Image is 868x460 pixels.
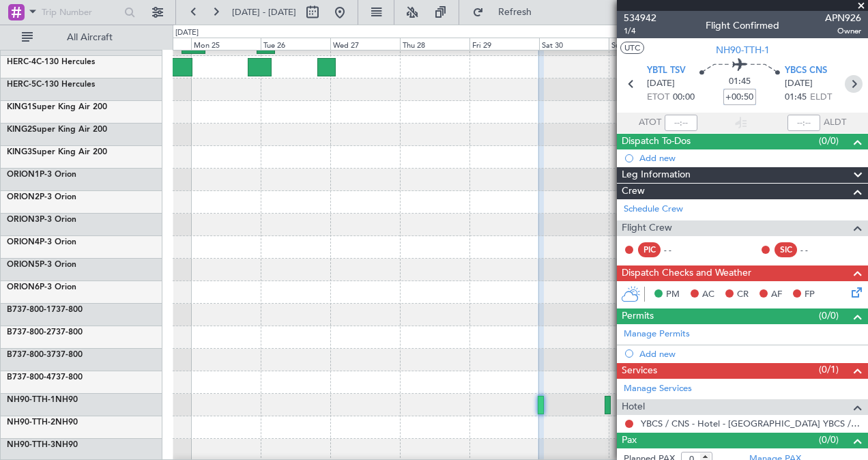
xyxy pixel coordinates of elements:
a: Manage Permits [624,328,690,341]
span: ATOT [639,116,661,130]
span: ORION1 [7,171,40,179]
a: ORION4P-3 Orion [7,238,76,246]
span: Services [622,363,657,379]
input: --:-- [665,115,697,131]
a: KING2Super King Air 200 [7,126,107,134]
span: [DATE] [785,77,813,91]
span: ORION5 [7,261,40,269]
div: PIC [638,242,661,257]
a: ORION5P-3 Orion [7,261,76,269]
span: (0/0) [819,134,839,148]
a: HERC-4C-130 Hercules [7,58,95,66]
span: AC [702,288,714,302]
span: ELDT [810,91,832,104]
div: Sun 31 [609,38,678,50]
span: B737-800-4 [7,373,51,382]
span: YBTL TSV [647,64,686,78]
div: Mon 25 [191,38,261,50]
a: B737-800-4737-800 [7,373,83,382]
span: KING3 [7,148,32,156]
span: ETOT [647,91,669,104]
a: B737-800-2737-800 [7,328,83,336]
div: Sat 30 [539,38,609,50]
span: All Aircraft [35,33,144,42]
div: Wed 27 [330,38,400,50]
span: 01:45 [785,91,807,104]
span: NH90-TTH-2 [7,418,55,427]
a: NH90-TTH-1NH90 [7,396,78,404]
a: KING1Super King Air 200 [7,103,107,111]
a: NH90-TTH-3NH90 [7,441,78,449]
span: 00:00 [673,91,695,104]
span: Crew [622,184,645,199]
div: Tue 26 [261,38,330,50]
span: 1/4 [624,25,656,37]
span: B737-800-3 [7,351,51,359]
span: Hotel [622,399,645,415]
span: PM [666,288,680,302]
span: YBCS CNS [785,64,827,78]
span: AF [771,288,782,302]
a: ORION2P-3 Orion [7,193,76,201]
span: [DATE] [647,77,675,91]
div: Thu 28 [400,38,469,50]
a: B737-800-1737-800 [7,306,83,314]
div: Fri 29 [469,38,539,50]
a: ORION3P-3 Orion [7,216,76,224]
span: NH90-TTH-3 [7,441,55,449]
span: B737-800-2 [7,328,51,336]
a: NH90-TTH-2NH90 [7,418,78,427]
button: All Aircraft [15,27,148,48]
span: ORION6 [7,283,40,291]
a: Manage Services [624,382,692,396]
a: Schedule Crew [624,203,683,216]
span: HERC-4 [7,58,36,66]
span: Owner [825,25,861,37]
span: ALDT [824,116,846,130]
span: Dispatch To-Dos [622,134,691,149]
span: (0/1) [819,362,839,377]
div: - - [664,244,695,256]
div: SIC [775,242,797,257]
span: NH90-TTH-1 [716,43,770,57]
input: Trip Number [42,2,120,23]
a: ORION6P-3 Orion [7,283,76,291]
span: NH90-TTH-1 [7,396,55,404]
span: B737-800-1 [7,306,51,314]
span: Pax [622,433,637,448]
span: 534942 [624,11,656,25]
span: APN926 [825,11,861,25]
span: Flight Crew [622,220,672,236]
a: YBCS / CNS - Hotel - [GEOGRAPHIC_DATA] YBCS / CNS [641,418,861,429]
a: ORION1P-3 Orion [7,171,76,179]
span: KING2 [7,126,32,134]
span: [DATE] - [DATE] [232,6,296,18]
span: 01:45 [729,75,751,89]
span: (0/0) [819,433,839,447]
div: [DATE] [175,27,199,39]
span: Refresh [487,8,544,17]
span: ORION4 [7,238,40,246]
span: (0/0) [819,308,839,323]
span: CR [737,288,749,302]
span: Permits [622,308,654,324]
span: FP [805,288,815,302]
div: Add new [639,152,861,164]
button: Refresh [466,1,548,23]
div: Flight Confirmed [706,18,779,33]
span: HERC-5 [7,81,36,89]
button: UTC [620,42,644,54]
a: B737-800-3737-800 [7,351,83,359]
span: Dispatch Checks and Weather [622,265,751,281]
div: - - [800,244,831,256]
span: Leg Information [622,167,691,183]
span: KING1 [7,103,32,111]
div: Add new [639,348,861,360]
span: ORION2 [7,193,40,201]
a: KING3Super King Air 200 [7,148,107,156]
span: ORION3 [7,216,40,224]
a: HERC-5C-130 Hercules [7,81,95,89]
